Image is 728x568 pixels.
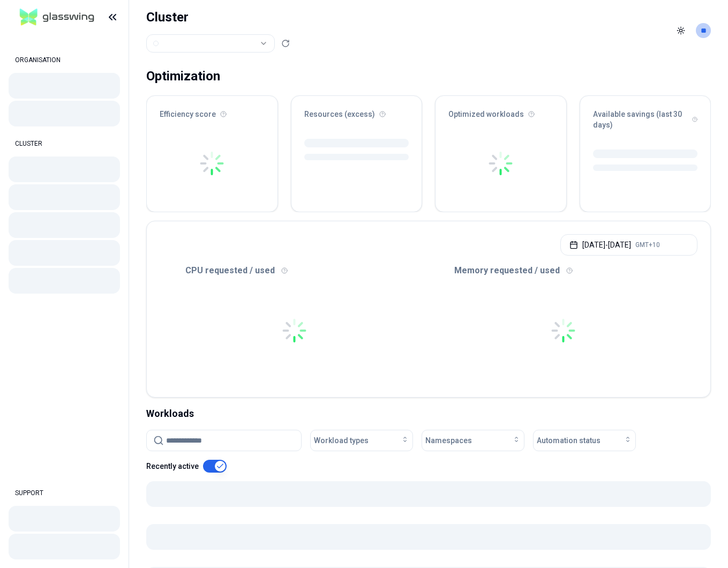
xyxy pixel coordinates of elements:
span: Workload types [314,435,369,446]
button: Namespaces [422,430,524,451]
div: Workloads [146,406,711,421]
div: Optimized workloads [436,96,566,126]
button: Workload types [310,430,413,451]
div: SUPPORT [9,482,120,504]
h1: Cluster [146,9,290,26]
span: GMT+10 [635,241,660,249]
img: GlassWing [16,5,99,30]
div: ORGANISATION [9,49,120,71]
div: CPU requested / used [160,264,429,277]
div: Memory requested / used [429,264,697,277]
button: [DATE]-[DATE]GMT+10 [560,234,697,256]
div: Available savings (last 30 days) [580,96,711,137]
div: Resources (excess) [291,96,422,126]
div: Optimization [146,65,220,87]
div: Efficiency score [147,96,277,126]
div: CLUSTER [9,133,120,154]
button: Automation status [533,430,636,451]
span: Automation status [537,435,601,446]
span: Namespaces [425,435,472,446]
button: Select a value [146,34,275,53]
label: Recently active [146,462,199,470]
